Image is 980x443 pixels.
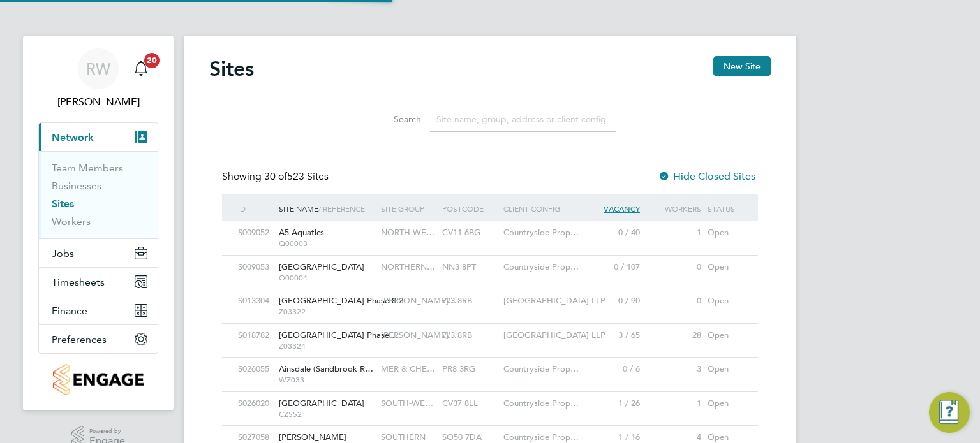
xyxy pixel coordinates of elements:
span: RW [86,61,110,77]
div: Site Name [276,194,378,223]
div: S009053 [235,256,276,279]
h2: Sites [209,56,254,82]
button: Jobs [39,239,158,267]
button: New Site [713,56,771,76]
span: [GEOGRAPHIC_DATA] [279,398,364,409]
div: Status [704,194,745,223]
nav: Main navigation [23,36,174,410]
a: Sites [52,198,74,210]
div: Open [704,358,745,381]
span: Countryside Prop… [503,432,579,442]
span: Jobs [52,247,74,259]
a: S026020[GEOGRAPHIC_DATA] CZ552SOUTH-WE…CV37 8LLCountryside Prop…1 / 261Open [235,391,745,402]
span: Vacancy [604,203,640,214]
div: W3 8RB [439,289,500,313]
div: 0 / 90 [582,289,643,313]
div: 0 [643,289,704,313]
div: 1 [643,392,704,416]
a: S009053[GEOGRAPHIC_DATA] Q00004NORTHERN…NN3 8PTCountryside Prop…0 / 1070Open [235,255,745,266]
span: [GEOGRAPHIC_DATA] Phase… [279,330,397,340]
div: W3 8RB [439,324,500,347]
a: Team Members [52,162,123,174]
span: CZ552 [279,409,375,419]
a: RW[PERSON_NAME] [38,48,158,110]
div: Workers [643,194,704,223]
div: 3 [643,358,704,381]
span: Ainsdale (Sandbrook R… [279,363,373,374]
a: Workers [52,215,91,228]
a: Businesses [52,180,101,192]
span: Countryside Prop… [503,227,579,238]
span: 30 of [264,170,287,183]
span: [GEOGRAPHIC_DATA] LLP [503,295,605,306]
span: Finance [52,305,87,317]
span: Z03322 [279,307,375,317]
span: SOUTHERN [381,432,426,442]
a: S026055Ainsdale (Sandbrook R… WZ033MER & CHE…PR8 3RGCountryside Prop…0 / 63Open [235,357,745,368]
div: CV11 6BG [439,221,500,245]
div: Open [704,256,745,279]
span: MER & CHE… [381,363,435,374]
img: countryside-properties-logo-retina.png [53,364,143,395]
div: 1 [643,221,704,245]
label: Hide Closed Sites [658,170,755,183]
a: S013304[GEOGRAPHIC_DATA] Phase 8.2 Z03322[PERSON_NAME]…W3 8RB[GEOGRAPHIC_DATA] LLP0 / 900Open [235,289,745,300]
button: Finance [39,296,158,324]
div: ID [235,194,276,223]
span: Countryside Prop… [503,261,579,272]
a: 20 [128,48,154,89]
div: Open [704,392,745,416]
span: Richard Walsh [38,94,158,110]
span: [PERSON_NAME] [279,432,346,442]
span: Timesheets [52,276,105,288]
span: [PERSON_NAME]… [381,330,457,340]
span: Network [52,131,94,143]
span: Z03324 [279,341,375,351]
div: Showing [222,170,331,184]
div: 0 / 40 [582,221,643,245]
span: Preferences [52,333,107,345]
div: Client Config [500,194,582,223]
div: Postcode [439,194,500,223]
span: Powered by [89,426,125,437]
div: 1 / 26 [582,392,643,416]
button: Preferences [39,325,158,353]
button: Engage Resource Center [929,392,970,433]
span: NORTHERN… [381,261,435,272]
a: S027058[PERSON_NAME] L2460SOUTHERNSO50 7DACountryside Prop…1 / 164Open [235,425,745,436]
span: [GEOGRAPHIC_DATA] Phase 8.2 [279,295,403,306]
span: Countryside Prop… [503,398,579,409]
div: 0 / 6 [582,358,643,381]
span: NORTH WE… [381,227,434,238]
div: Open [704,289,745,313]
span: / Reference [318,203,365,214]
div: S018782 [235,324,276,347]
div: 0 / 107 [582,256,643,279]
span: [PERSON_NAME]… [381,295,457,306]
div: NN3 8PT [439,256,500,279]
span: Q00003 [279,238,375,249]
button: Network [39,123,158,151]
a: S018782[GEOGRAPHIC_DATA] Phase… Z03324[PERSON_NAME]…W3 8RB[GEOGRAPHIC_DATA] LLP3 / 6528Open [235,323,745,334]
span: 20 [144,53,160,68]
button: Timesheets [39,268,158,296]
span: 523 Sites [264,170,329,183]
div: CV37 8LL [439,392,500,416]
div: 28 [643,324,704,347]
div: Open [704,324,745,347]
span: A5 Aquatics [279,227,324,238]
div: 0 [643,256,704,279]
span: SOUTH-WE… [381,398,433,409]
div: S009052 [235,221,276,245]
div: 3 / 65 [582,324,643,347]
span: Countryside Prop… [503,363,579,374]
div: S026020 [235,392,276,416]
a: Go to home page [38,364,158,395]
span: Q00004 [279,273,375,283]
span: [GEOGRAPHIC_DATA] LLP [503,330,605,340]
span: WZ033 [279,375,375,385]
a: S009052A5 Aquatics Q00003NORTH WE…CV11 6BGCountryside Prop…0 / 401Open [235,221,745,231]
div: S026055 [235,358,276,381]
div: Open [704,221,745,245]
div: S013304 [235,289,276,313]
